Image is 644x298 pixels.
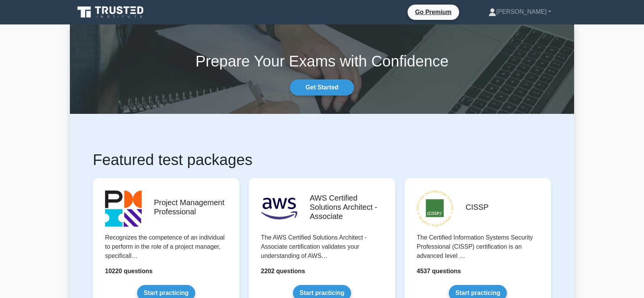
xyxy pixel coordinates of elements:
h1: Prepare Your Exams with Confidence [70,52,574,70]
a: Go Premium [411,7,456,17]
a: [PERSON_NAME] [470,4,570,19]
a: Get Started [290,79,354,96]
h1: Featured test packages [93,151,551,169]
